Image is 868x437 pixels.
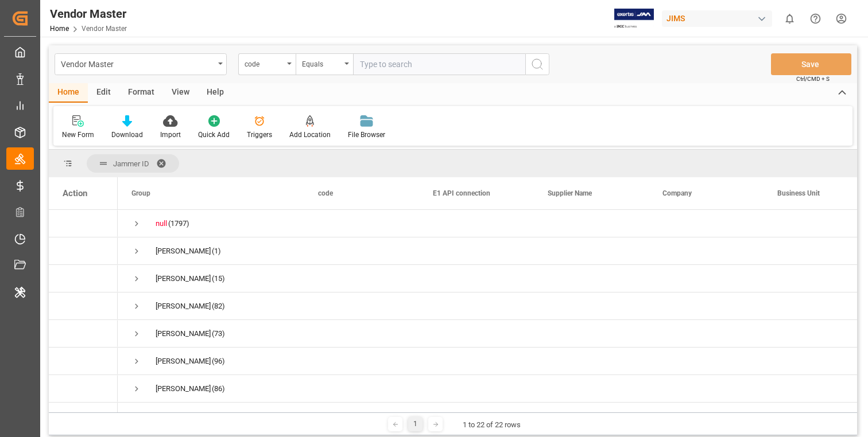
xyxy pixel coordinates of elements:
button: open menu [55,53,227,75]
div: Vendor Master [61,56,214,71]
span: Ctrl/CMD + S [796,75,830,83]
button: JIMS [662,7,777,29]
div: Press SPACE to select this row. [49,292,118,320]
span: (82) [212,293,225,319]
div: [PERSON_NAME] [156,403,211,430]
button: search button [525,53,549,75]
div: Press SPACE to select this row. [49,237,118,265]
span: (86) [212,376,225,402]
div: Edit [88,83,119,103]
span: null [156,219,167,228]
div: Home [49,83,88,103]
input: Type to search [353,53,525,75]
div: View [163,83,198,103]
span: Jammer ID [113,159,149,168]
div: Equals [302,56,341,69]
span: Company [662,189,692,197]
div: Format [119,83,163,103]
div: [PERSON_NAME] [156,293,211,319]
div: [PERSON_NAME] [156,238,211,264]
a: Home [50,25,69,33]
span: (3) [212,403,221,430]
div: Add Location [289,130,331,140]
div: [PERSON_NAME] [156,376,211,402]
div: [PERSON_NAME] [156,348,211,374]
div: Press SPACE to select this row. [49,265,118,292]
span: code [318,189,333,197]
button: show 0 new notifications [777,6,803,32]
div: File Browser [348,130,385,140]
span: (96) [212,348,225,374]
div: New Form [62,130,94,140]
button: Help Center [803,6,828,32]
span: (1797) [168,210,189,237]
div: code [245,56,284,69]
button: Save [771,53,851,75]
div: [PERSON_NAME] [156,266,211,292]
div: [PERSON_NAME] [156,321,211,347]
div: Press SPACE to select this row. [49,348,118,375]
div: Press SPACE to select this row. [49,403,118,430]
div: Press SPACE to select this row. [49,210,118,237]
img: Exertis%20JAM%20-%20Email%20Logo.jpg_1722504956.jpg [614,9,654,29]
button: open menu [296,53,353,75]
div: 1 to 22 of 22 rows [463,419,521,431]
div: Import [160,130,181,140]
div: 1 [408,417,423,431]
span: (1) [212,238,221,264]
div: Action [63,188,87,198]
div: Press SPACE to select this row. [49,320,118,348]
span: Group [131,189,150,197]
div: Download [111,130,143,140]
div: Press SPACE to select this row. [49,375,118,403]
span: Business Unit [777,189,820,197]
span: Supplier Name [548,189,592,197]
div: Vendor Master [50,5,127,22]
button: open menu [238,53,296,75]
div: Triggers [247,130,272,140]
span: (73) [212,321,225,347]
span: E1 API connection [433,189,490,197]
div: Help [198,83,232,103]
span: (15) [212,266,225,292]
div: JIMS [662,10,772,27]
div: Quick Add [198,130,230,140]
